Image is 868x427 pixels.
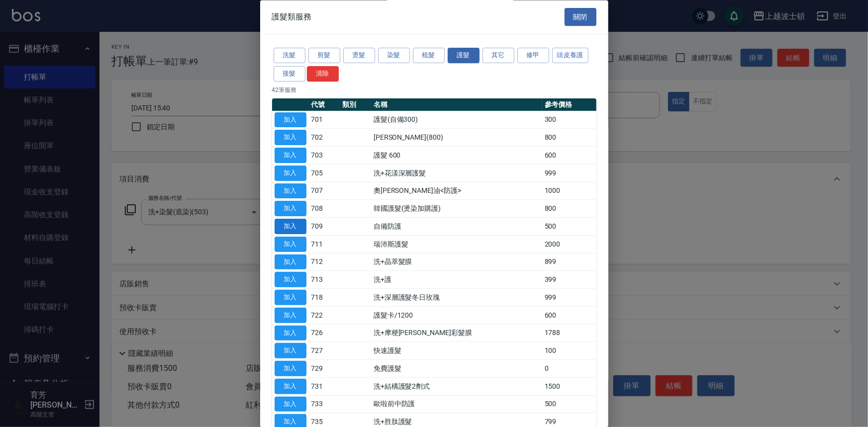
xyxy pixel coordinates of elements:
td: 洗+晶萃髮膜 [371,254,542,271]
td: 1788 [542,325,596,342]
td: 399 [542,271,596,289]
td: 洗+結構護髮2劑式 [371,378,542,396]
button: 加入 [275,361,306,377]
button: 其它 [482,48,514,64]
button: 梳髮 [413,48,445,64]
td: 899 [542,254,596,271]
td: 護髮(自備300) [371,111,542,129]
button: 接髮 [274,66,305,82]
button: 加入 [275,255,306,270]
button: 加入 [275,148,306,164]
button: 修甲 [517,48,549,64]
td: 護髮卡/1200 [371,307,542,325]
td: 600 [542,147,596,165]
button: 關閉 [565,8,596,26]
td: 快速護髮 [371,342,542,360]
td: [PERSON_NAME](800) [371,129,542,147]
button: 加入 [275,166,306,181]
button: 加入 [275,343,306,359]
td: 800 [542,129,596,147]
td: 712 [309,254,340,271]
td: 洗+花漾深層護髮 [371,165,542,182]
td: 711 [309,236,340,254]
td: 709 [309,218,340,236]
td: 999 [542,289,596,307]
button: 燙髮 [343,48,375,64]
td: 瑞沛斯護髮 [371,236,542,254]
td: 999 [542,165,596,182]
button: 加入 [275,130,306,146]
td: 歐啦前中防護 [371,396,542,414]
td: 洗+摩梗[PERSON_NAME]彩髮膜 [371,325,542,342]
button: 加入 [275,308,306,323]
td: 727 [309,342,340,360]
button: 加入 [275,237,306,252]
td: 729 [309,360,340,378]
th: 類別 [340,98,371,111]
td: 702 [309,129,340,147]
th: 名稱 [371,98,542,111]
button: 加入 [275,397,306,412]
td: 726 [309,325,340,342]
button: 加入 [275,290,306,306]
th: 參考價格 [542,98,596,111]
button: 清除 [307,66,339,82]
td: 奧[PERSON_NAME]油<防護> [371,182,542,200]
td: 0 [542,360,596,378]
button: 加入 [275,379,306,394]
td: 707 [309,182,340,200]
td: 洗+深層護髮冬日玫瑰 [371,289,542,307]
p: 42 筆服務 [272,85,596,94]
td: 1000 [542,182,596,200]
button: 加入 [275,272,306,288]
td: 600 [542,307,596,325]
button: 加入 [275,183,306,199]
td: 500 [542,396,596,414]
td: 713 [309,271,340,289]
td: 708 [309,200,340,218]
button: 護髮 [448,48,480,64]
td: 300 [542,111,596,129]
td: 自備防護 [371,218,542,236]
td: 500 [542,218,596,236]
td: 718 [309,289,340,307]
button: 洗髮 [274,48,305,64]
button: 染髮 [378,48,410,64]
td: 701 [309,111,340,129]
td: 護髮 600 [371,147,542,165]
td: 2000 [542,236,596,254]
td: 韓國護髮(燙染加購護) [371,200,542,218]
td: 100 [542,342,596,360]
td: 洗+護 [371,271,542,289]
td: 800 [542,200,596,218]
span: 護髮類服務 [272,12,312,22]
td: 703 [309,147,340,165]
button: 頭皮養護 [552,48,589,64]
button: 加入 [275,219,306,235]
td: 1500 [542,378,596,396]
td: 731 [309,378,340,396]
td: 722 [309,307,340,325]
td: 733 [309,396,340,414]
button: 剪髮 [308,48,340,64]
button: 加入 [275,201,306,217]
button: 加入 [275,112,306,128]
td: 705 [309,165,340,182]
td: 免費護髮 [371,360,542,378]
th: 代號 [309,98,340,111]
button: 加入 [275,326,306,341]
